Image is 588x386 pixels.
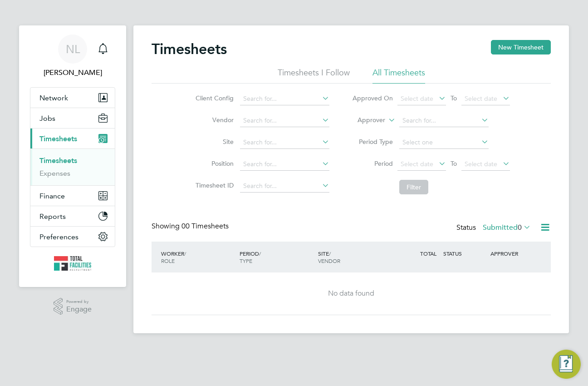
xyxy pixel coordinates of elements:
[420,250,436,257] span: TOTAL
[483,223,531,232] label: Submitted
[54,298,92,315] a: Powered byEngage
[66,306,92,313] span: Engage
[30,67,115,78] span: Nicola Lawrence
[240,180,329,193] input: Search for...
[39,134,77,143] span: Timesheets
[193,159,234,168] label: Position
[193,181,234,189] label: Timesheet ID
[39,156,77,165] a: Timesheets
[318,257,340,264] span: VENDOR
[66,298,92,306] span: Powered by
[240,93,329,105] input: Search for...
[161,257,175,264] span: ROLE
[259,250,261,257] span: /
[161,289,542,298] div: No data found
[278,67,350,84] li: Timesheets I Follow
[19,25,126,287] nav: Main navigation
[465,94,497,103] span: Select date
[159,245,237,269] div: WORKER
[316,245,394,269] div: SITE
[329,250,331,257] span: /
[30,88,115,108] button: Network
[193,138,234,146] label: Site
[39,212,66,221] span: Reports
[39,114,55,123] span: Jobs
[30,186,115,206] button: Finance
[240,136,329,149] input: Search for...
[352,159,393,168] label: Period
[240,257,252,264] span: TYPE
[237,245,316,269] div: PERIOD
[401,160,433,168] span: Select date
[352,94,393,102] label: Approved On
[39,233,78,241] span: Preferences
[152,40,227,58] h2: Timesheets
[30,129,115,148] button: Timesheets
[552,350,581,379] button: Engage Resource Center
[30,148,115,185] div: Timesheets
[488,245,535,262] div: APPROVER
[240,158,329,171] input: Search for...
[152,222,230,231] div: Showing
[399,114,489,127] input: Search for...
[39,169,70,178] a: Expenses
[401,94,433,103] span: Select date
[399,180,428,194] button: Filter
[193,116,234,124] label: Vendor
[30,35,115,78] a: NL[PERSON_NAME]
[181,222,229,231] span: 00 Timesheets
[441,245,488,262] div: STATUS
[399,136,489,149] input: Select one
[448,92,460,104] span: To
[344,116,385,125] label: Approver
[39,192,65,200] span: Finance
[240,114,329,127] input: Search for...
[30,206,115,226] button: Reports
[518,223,522,232] span: 0
[30,227,115,247] button: Preferences
[465,160,497,168] span: Select date
[30,108,115,128] button: Jobs
[54,256,91,271] img: tfrecruitment-logo-retina.png
[30,256,115,271] a: Go to home page
[352,138,393,146] label: Period Type
[39,94,68,102] span: Network
[66,43,80,55] span: NL
[448,158,460,169] span: To
[456,222,533,234] div: Status
[491,40,551,54] button: New Timesheet
[184,250,186,257] span: /
[193,94,234,102] label: Client Config
[372,67,425,84] li: All Timesheets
